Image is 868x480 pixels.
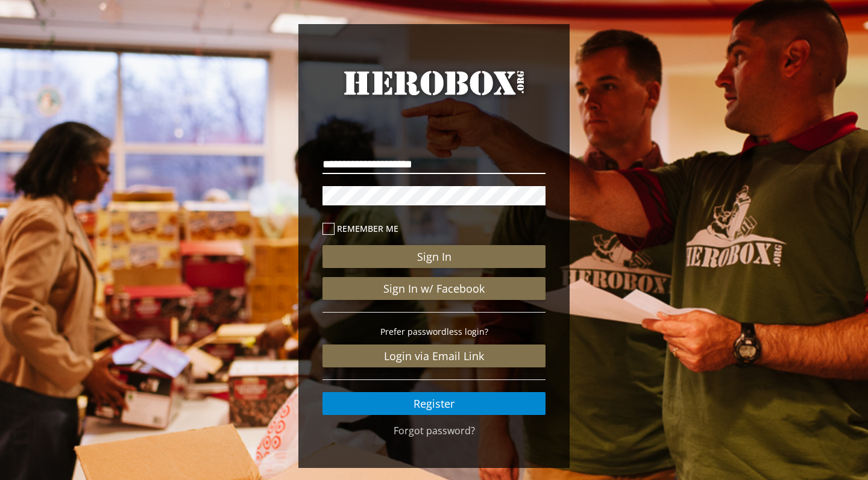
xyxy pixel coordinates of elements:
[322,222,546,235] label: Remember me
[322,325,546,338] p: Prefer passwordless login?
[322,245,546,268] button: Sign In
[322,344,546,367] a: Login via Email Link
[322,277,546,300] a: Sign In w/ Facebook
[322,66,546,122] a: HeroBox
[394,424,475,437] a: Forgot password?
[322,392,546,415] a: Register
